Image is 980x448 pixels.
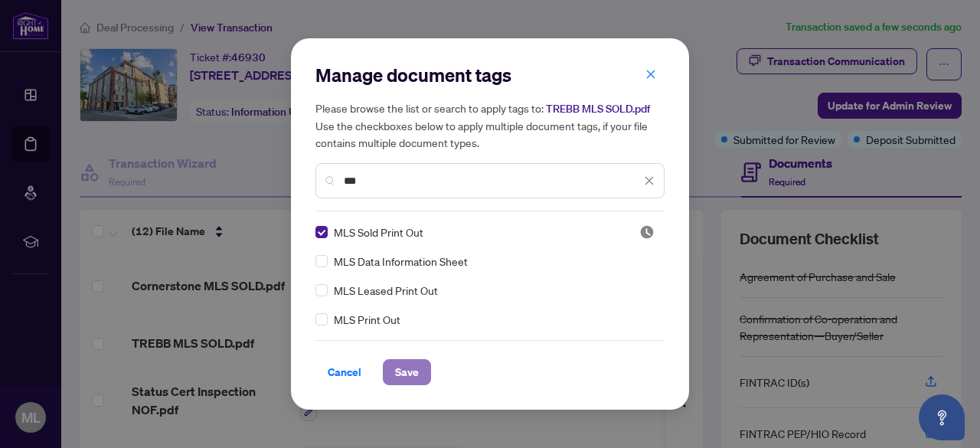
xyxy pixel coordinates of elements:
h5: Please browse the list or search to apply tags to: Use the checkboxes below to apply multiple doc... [315,100,665,151]
span: TREBB MLS SOLD.pdf [546,102,650,116]
button: Open asap [919,394,965,440]
h2: Manage document tags [315,63,665,87]
span: Pending Review [639,224,655,240]
img: status [639,224,655,240]
button: Save [383,359,431,385]
span: close [645,69,656,80]
span: Cancel [328,360,361,384]
span: MLS Leased Print Out [334,282,438,299]
span: MLS Sold Print Out [334,224,423,240]
span: Save [395,360,419,384]
span: MLS Data Information Sheet [334,253,468,270]
span: close [644,175,655,186]
button: Cancel [315,359,374,385]
span: MLS Print Out [334,311,400,328]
